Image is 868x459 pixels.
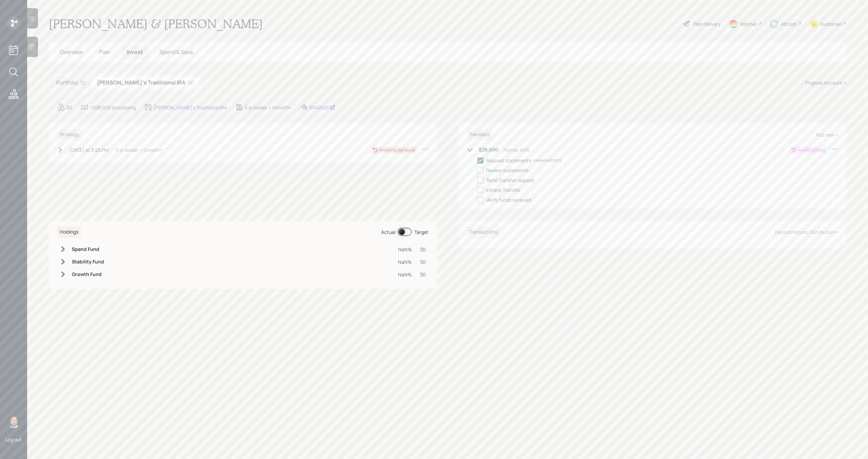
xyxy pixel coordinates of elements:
[805,79,846,86] div: Propose Account +
[398,271,412,278] div: NaN%
[398,258,412,265] div: NaN%
[154,104,227,111] div: [PERSON_NAME]'s Traditional IRA
[486,177,534,184] div: Send Transfer request
[57,129,82,140] h6: Strategy
[99,48,110,56] span: Plan
[798,147,825,153] div: Awaiting Docs
[486,157,531,164] div: Request statements
[420,246,426,253] div: $0
[398,246,412,253] div: NaN%
[57,226,81,238] h6: Holdings
[467,226,500,238] h6: Transactions
[245,104,291,111] div: 5 yr ladder • Growth+
[49,16,263,31] h1: [PERSON_NAME] & [PERSON_NAME]
[381,228,395,236] div: Actual
[775,229,838,235] div: Record Historic Distribution +
[90,104,136,111] div: +$28,000 processing
[821,20,842,27] div: Kustomer
[80,79,86,86] div: $0
[7,415,20,428] img: michael-russo-headshot.png
[816,131,838,138] div: Add new +
[69,146,108,153] div: [DATE] at 3:25 PM
[486,167,529,174] div: Review statements
[309,104,335,111] div: 10142526
[72,246,104,252] h6: Spend Fund
[5,436,22,443] div: Log out
[693,20,721,27] div: Plan Delivery
[467,129,492,140] h6: Transfers
[781,20,797,27] div: Altruist
[66,104,72,111] div: $0
[126,48,143,56] span: Invest
[72,272,104,277] h6: Growth Fund
[420,271,426,278] div: $0
[420,258,426,265] div: $0
[159,48,193,56] span: Spend & Save
[479,147,498,153] h6: $28,000
[486,196,531,203] div: Verify funds received
[504,146,530,153] div: Former 401k
[188,79,194,86] div: $0
[60,48,83,56] span: Overview
[379,147,415,153] div: Awaiting Signature
[97,79,185,86] h5: [PERSON_NAME]'s Traditional IRA
[533,158,561,163] div: completed [DATE]
[56,79,78,86] h5: Portfolio
[72,259,104,265] h6: Stability Fund
[740,20,757,27] div: Warmer
[414,228,429,236] div: Target
[116,146,162,153] div: 5 yr ladder • Growth+
[486,186,520,194] div: Initiate Transfer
